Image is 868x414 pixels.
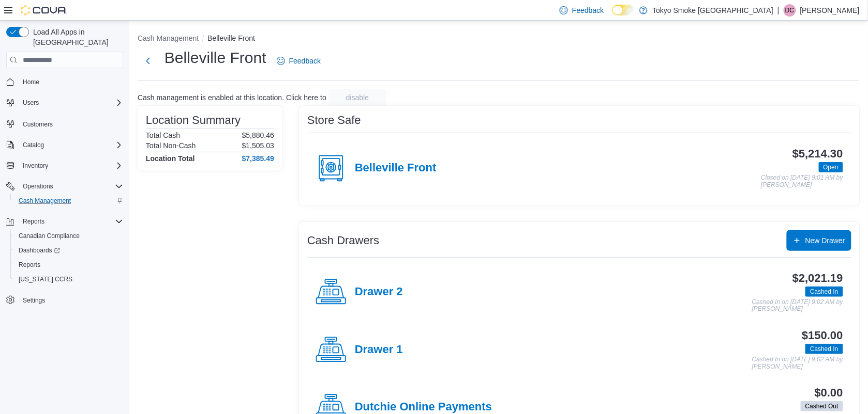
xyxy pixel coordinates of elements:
[19,232,80,240] span: Canadian Compliance
[653,4,774,17] p: Tokyo Smoke [GEOGRAPHIC_DATA]
[307,234,379,247] h3: Cash Drawers
[800,4,860,17] p: [PERSON_NAME]
[2,138,127,152] button: Catalog
[242,141,274,150] p: $1,505.03
[29,27,123,47] span: Load All Apps in [GEOGRAPHIC_DATA]
[777,4,780,17] p: |
[19,180,123,193] span: Operations
[2,158,127,173] button: Inventory
[19,215,123,228] span: Reports
[612,5,634,15] input: Dark Mode
[146,131,180,139] h6: Total Cash
[23,162,48,170] span: Inventory
[19,261,40,269] span: Reports
[805,344,843,354] span: Cashed In
[289,56,321,66] span: Feedback
[164,47,266,68] h1: Belleville Front
[801,401,843,411] span: Cashed Out
[805,402,839,411] span: Cashed Out
[2,214,127,229] button: Reports
[19,97,43,109] button: Users
[752,356,843,370] p: Cashed In on [DATE] 9:02 AM by [PERSON_NAME]
[10,272,127,286] button: [US_STATE] CCRS
[23,217,44,226] span: Reports
[14,259,44,271] a: Reports
[355,401,492,414] h4: Dutchie Online Payments
[2,116,127,131] button: Customers
[14,273,77,285] a: [US_STATE] CCRS
[19,160,123,172] span: Inventory
[787,230,851,251] button: New Drawer
[138,93,326,102] p: Cash management is enabled at this location. Click here to
[14,230,123,242] span: Canadian Compliance
[14,195,75,207] a: Cash Management
[307,114,361,126] h3: Store Safe
[19,76,43,88] a: Home
[355,162,437,175] h4: Belleville Front
[19,275,72,283] span: [US_STATE] CCRS
[10,258,127,272] button: Reports
[23,78,39,86] span: Home
[19,97,123,109] span: Users
[242,131,274,139] p: $5,880.46
[19,197,71,205] span: Cash Management
[14,273,123,285] span: Washington CCRS
[355,285,403,299] h4: Drawer 2
[138,51,158,71] button: Next
[792,272,843,284] h3: $2,021.19
[810,287,839,296] span: Cashed In
[14,195,123,207] span: Cash Management
[19,294,49,307] a: Settings
[10,194,127,208] button: Cash Management
[19,118,57,131] a: Customers
[23,141,44,149] span: Catalog
[2,179,127,194] button: Operations
[242,154,274,163] h4: $7,385.49
[138,34,199,42] button: Cash Management
[146,154,195,163] h4: Location Total
[792,148,843,160] h3: $5,214.30
[815,387,843,399] h3: $0.00
[19,246,60,254] span: Dashboards
[19,180,57,193] button: Operations
[19,139,48,151] button: Catalog
[146,141,196,150] h6: Total Non-Cash
[14,244,64,257] a: Dashboards
[207,34,255,42] button: Belleville Front
[805,235,845,246] span: New Drawer
[810,344,839,354] span: Cashed In
[785,4,794,17] span: DC
[23,120,53,129] span: Customers
[19,215,49,228] button: Reports
[14,230,84,242] a: Canadian Compliance
[819,162,843,172] span: Open
[10,229,127,243] button: Canadian Compliance
[346,92,369,103] span: disable
[10,243,127,258] a: Dashboards
[273,51,325,71] a: Feedback
[19,75,123,88] span: Home
[14,259,123,271] span: Reports
[802,329,843,342] h3: $150.00
[2,74,127,89] button: Home
[19,294,123,307] span: Settings
[146,114,241,126] h3: Location Summary
[2,95,127,110] button: Users
[19,139,123,151] span: Catalog
[138,33,860,45] nav: An example of EuiBreadcrumbs
[752,299,843,313] p: Cashed In on [DATE] 9:02 AM by [PERSON_NAME]
[784,4,796,17] div: Dylan Creelman
[572,5,604,15] span: Feedback
[761,174,843,188] p: Closed on [DATE] 9:01 AM by [PERSON_NAME]
[14,244,123,257] span: Dashboards
[23,296,45,305] span: Settings
[824,163,839,172] span: Open
[23,182,53,190] span: Operations
[805,286,843,297] span: Cashed In
[355,343,403,357] h4: Drawer 1
[21,5,67,15] img: Cova
[328,89,386,106] button: disable
[2,293,127,308] button: Settings
[23,99,39,107] span: Users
